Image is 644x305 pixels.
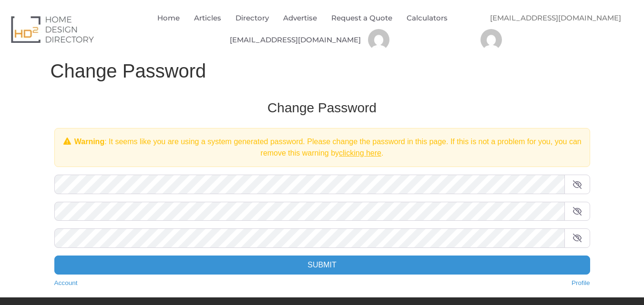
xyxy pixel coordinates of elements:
[480,7,631,29] a: [EMAIL_ADDRESS][DOMAIN_NAME]
[480,7,637,50] nav: Menu
[54,256,590,275] input: Submit
[74,138,104,146] strong: Warning
[235,7,269,29] a: Directory
[331,7,392,29] a: Request a Quote
[194,7,221,29] a: Articles
[157,7,180,29] a: Home
[572,278,590,288] a: Profile
[407,7,448,29] a: Calculators
[230,29,361,51] a: [EMAIL_ADDRESS][DOMAIN_NAME]
[51,59,594,82] h1: Change Password
[132,7,480,51] nav: Menu
[339,149,381,157] a: clicking here
[480,29,502,50] img: Modern Magic Painters
[54,128,590,167] div: : It seems like you are using a system generated password. Please change the password in this pag...
[54,278,78,288] a: Account
[368,29,389,50] img: Modern Magic Painters
[54,99,590,117] h3: Change Password
[283,7,317,29] a: Advertise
